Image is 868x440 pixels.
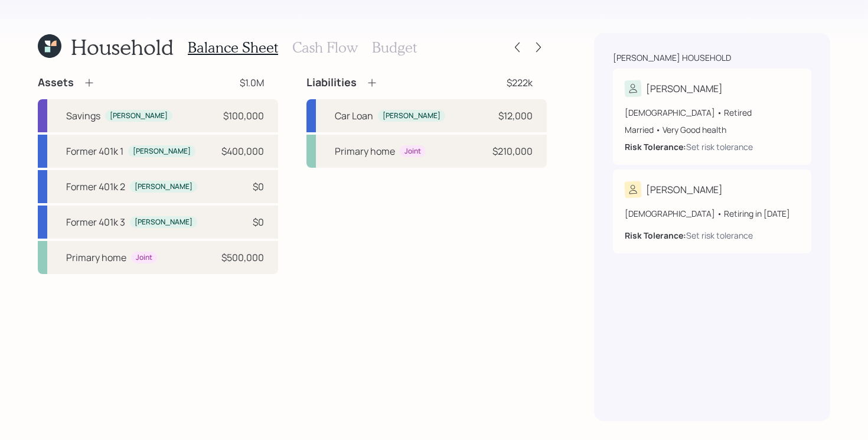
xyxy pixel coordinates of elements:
div: $1.0M [240,76,264,90]
div: [DEMOGRAPHIC_DATA] • Retiring in [DATE] [625,207,800,220]
div: [PERSON_NAME] [110,111,168,121]
div: Joint [404,146,421,157]
div: [PERSON_NAME] [133,146,191,157]
div: $210,000 [492,144,533,158]
div: [PERSON_NAME] [383,111,440,121]
div: [PERSON_NAME] [646,182,723,197]
h3: Budget [372,39,417,56]
h4: Assets [38,76,74,89]
div: $12,000 [498,109,533,123]
b: Risk Tolerance: [625,230,686,241]
div: Primary home [335,144,395,158]
div: $500,000 [221,250,264,265]
div: Joint [136,253,152,263]
h4: Liabilities [306,76,357,89]
div: [DEMOGRAPHIC_DATA] • Retired [625,106,800,119]
div: $0 [253,180,264,194]
h3: Cash Flow [292,39,358,56]
div: Primary home [66,250,126,265]
b: Risk Tolerance: [625,141,686,152]
div: Former 401k 2 [66,180,125,194]
h1: Household [71,34,174,60]
div: $400,000 [221,144,264,158]
div: $0 [253,215,264,229]
div: Car Loan [335,109,373,123]
div: [PERSON_NAME] household [613,52,731,64]
div: $222k [507,76,533,90]
div: Former 401k 1 [66,144,123,158]
div: Savings [66,109,100,123]
h3: Balance Sheet [188,39,278,56]
div: Married • Very Good health [625,123,800,136]
div: Set risk tolerance [686,229,753,242]
div: [PERSON_NAME] [135,217,192,227]
div: Set risk tolerance [686,141,753,153]
div: [PERSON_NAME] [135,182,192,192]
div: [PERSON_NAME] [646,82,723,96]
div: Former 401k 3 [66,215,125,229]
div: $100,000 [223,109,264,123]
